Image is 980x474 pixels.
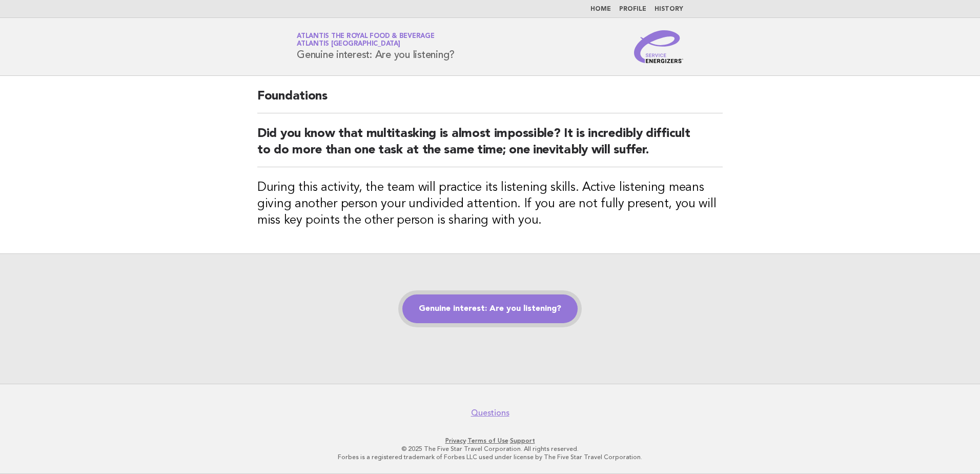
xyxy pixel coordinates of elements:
[467,437,508,444] a: Terms of Use
[176,437,804,445] p: · ·
[655,6,683,12] a: History
[176,453,804,461] p: Forbes is a registered trademark of Forbes LLC used under license by The Five Star Travel Corpora...
[619,6,646,12] a: Profile
[445,437,466,444] a: Privacy
[176,445,804,453] p: © 2025 The Five Star Travel Corporation. All rights reserved.
[510,437,535,444] a: Support
[634,30,683,63] img: Service Energizers
[297,33,435,47] a: Atlantis the Royal Food & BeverageAtlantis [GEOGRAPHIC_DATA]
[590,6,611,12] a: Home
[257,88,723,113] h2: Foundations
[297,33,455,60] h1: Genuine interest: Are you listening?
[257,126,723,167] h2: Did you know that multitasking is almost impossible? It is incredibly difficult to do more than o...
[402,294,578,323] a: Genuine interest: Are you listening?
[471,408,509,418] a: Questions
[297,41,400,48] span: Atlantis [GEOGRAPHIC_DATA]
[257,180,723,229] h3: During this activity, the team will practice its listening skills. Active listening means giving ...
